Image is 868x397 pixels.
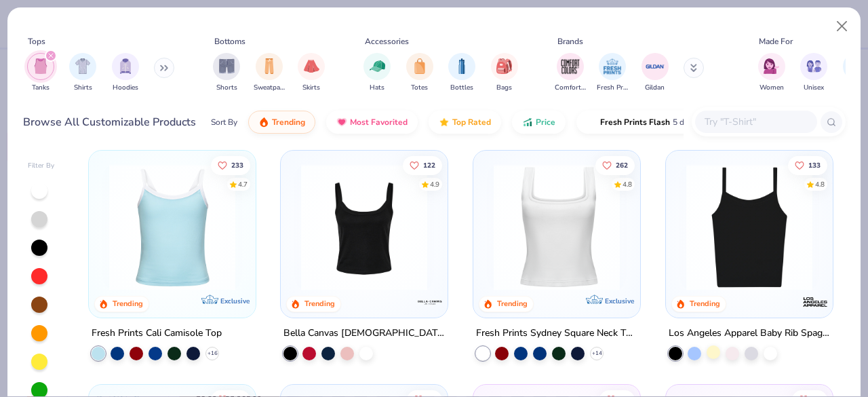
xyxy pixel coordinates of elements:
[112,53,139,93] button: filter button
[32,83,50,93] span: Tanks
[669,325,830,342] div: Los Angeles Apparel Baby Rib Spaghetti Tank
[759,35,793,48] div: Made For
[258,117,269,128] img: trending.gif
[302,83,320,93] span: Skirts
[800,53,827,93] button: filter button
[452,117,491,128] span: Top Rated
[326,111,418,134] button: Most Favorited
[645,83,665,93] span: Gildan
[788,155,827,174] button: Like
[429,111,501,134] button: Top Rated
[439,117,450,128] img: TopRated.gif
[802,288,829,316] img: Los Angeles Apparel logo
[254,83,285,93] span: Sweatpants
[23,114,196,130] div: Browse All Customizable Products
[806,58,822,74] img: Unisex Image
[336,117,347,128] img: most_fav.gif
[555,53,586,93] button: filter button
[605,297,634,305] span: Exclusive
[576,111,733,134] button: Fresh Prints Flash5 day delivery
[424,162,436,168] span: 122
[412,58,427,74] img: Totes Image
[491,53,518,93] div: filter for Bags
[623,179,632,189] div: 4.8
[272,117,305,128] span: Trending
[92,325,222,342] div: Fresh Prints Cali Camisole Top
[27,53,54,93] div: filter for Tanks
[758,53,785,93] div: filter for Women
[406,53,433,93] button: filter button
[28,161,55,171] div: Filter By
[214,35,245,48] div: Bottoms
[411,83,428,93] span: Totes
[207,349,217,358] span: + 16
[365,35,409,48] div: Accessories
[406,53,433,93] div: filter for Totes
[403,155,443,174] button: Like
[213,53,240,93] div: filter for Shorts
[829,14,855,39] button: Close
[512,111,566,134] button: Price
[294,164,434,290] img: 8af284bf-0d00-45ea-9003-ce4b9a3194ad
[491,53,518,93] button: filter button
[370,83,384,93] span: Hats
[248,111,315,134] button: Trending
[416,288,443,316] img: Bella + Canvas logo
[211,155,250,174] button: Like
[602,56,623,77] img: Fresh Prints Image
[33,58,48,74] img: Tanks Image
[298,53,325,93] button: filter button
[102,164,242,290] img: a25d9891-da96-49f3-a35e-76288174bf3a
[454,58,469,74] img: Bottles Image
[283,325,445,342] div: Bella Canvas [DEMOGRAPHIC_DATA]' Micro Ribbed Scoop Tank
[808,162,821,168] span: 133
[28,35,45,48] div: Tops
[69,53,96,93] button: filter button
[597,53,628,93] button: filter button
[213,53,240,93] button: filter button
[616,162,628,168] span: 262
[800,53,827,93] div: filter for Unisex
[298,53,325,93] div: filter for Skirts
[645,56,665,77] img: Gildan Image
[431,179,440,189] div: 4.9
[555,53,586,93] div: filter for Comfort Colors
[673,115,723,130] span: 5 day delivery
[113,83,138,93] span: Hoodies
[496,58,511,74] img: Bags Image
[642,53,669,93] button: filter button
[211,116,237,128] div: Sort By
[262,58,277,74] img: Sweatpants Image
[254,53,285,93] button: filter button
[536,117,555,128] span: Price
[219,58,235,74] img: Shorts Image
[815,179,825,189] div: 4.8
[487,164,627,290] img: 94a2aa95-cd2b-4983-969b-ecd512716e9a
[238,179,248,189] div: 4.7
[220,297,249,305] span: Exclusive
[758,53,785,93] button: filter button
[496,83,512,93] span: Bags
[75,58,91,74] img: Shirts Image
[304,58,319,74] img: Skirts Image
[112,53,139,93] div: filter for Hoodies
[764,58,779,74] img: Women Image
[557,35,583,48] div: Brands
[350,117,408,128] span: Most Favorited
[363,53,391,93] div: filter for Hats
[448,53,475,93] button: filter button
[555,83,586,93] span: Comfort Colors
[118,58,133,74] img: Hoodies Image
[448,53,475,93] div: filter for Bottles
[600,117,670,128] span: Fresh Prints Flash
[597,83,628,93] span: Fresh Prints
[216,83,237,93] span: Shorts
[370,58,385,74] img: Hats Image
[254,53,285,93] div: filter for Sweatpants
[642,53,669,93] div: filter for Gildan
[476,325,637,342] div: Fresh Prints Sydney Square Neck Tank Top
[363,53,391,93] button: filter button
[450,83,473,93] span: Bottles
[592,349,602,358] span: + 14
[560,56,580,77] img: Comfort Colors Image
